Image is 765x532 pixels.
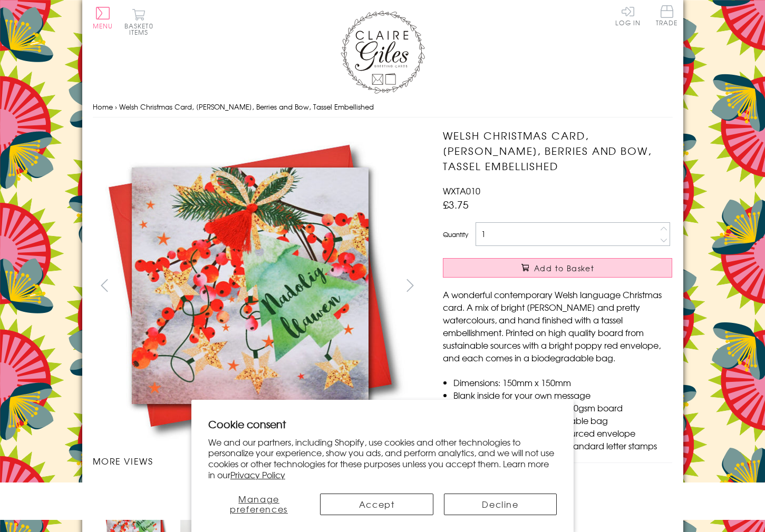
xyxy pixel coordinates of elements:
span: 0 items [129,21,153,37]
button: Manage preferences [208,494,310,515]
button: prev [93,273,117,297]
a: Home [93,102,113,112]
nav: breadcrumbs [93,96,673,118]
button: Basket0 items [124,8,153,35]
span: Welsh Christmas Card, [PERSON_NAME], Berries and Bow, Tassel Embellished [119,102,374,112]
a: Trade [656,5,678,28]
p: We and our partners, including Shopify, use cookies and other technologies to personalize your ex... [208,437,557,480]
h3: More views [93,455,422,467]
img: Welsh Christmas Card, Nadolig Llawen, Berries and Bow, Tassel Embellished [92,128,409,444]
span: WXTA010 [443,184,480,197]
button: Add to Basket [443,258,672,278]
h2: Cookie consent [208,417,557,431]
span: Manage preferences [230,492,288,515]
span: Trade [656,5,678,26]
button: next [398,273,422,297]
li: Blank inside for your own message [453,389,672,401]
img: Welsh Christmas Card, Nadolig Llawen, Berries and Bow, Tassel Embellished [422,128,738,444]
span: Add to Basket [534,263,594,273]
label: Quantity [443,230,468,239]
h1: Welsh Christmas Card, [PERSON_NAME], Berries and Bow, Tassel Embellished [443,128,672,173]
a: Privacy Policy [230,468,285,481]
span: Menu [93,21,113,31]
span: › [115,102,117,112]
p: A wonderful contemporary Welsh language Christmas card. A mix of bright [PERSON_NAME] and pretty ... [443,288,672,364]
img: Claire Giles Greetings Cards [341,11,425,94]
button: Accept [320,494,433,515]
a: Log In [615,5,641,26]
span: £3.75 [443,197,469,212]
li: Dimensions: 150mm x 150mm [453,376,672,389]
button: Menu [93,7,113,29]
button: Decline [444,494,557,515]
